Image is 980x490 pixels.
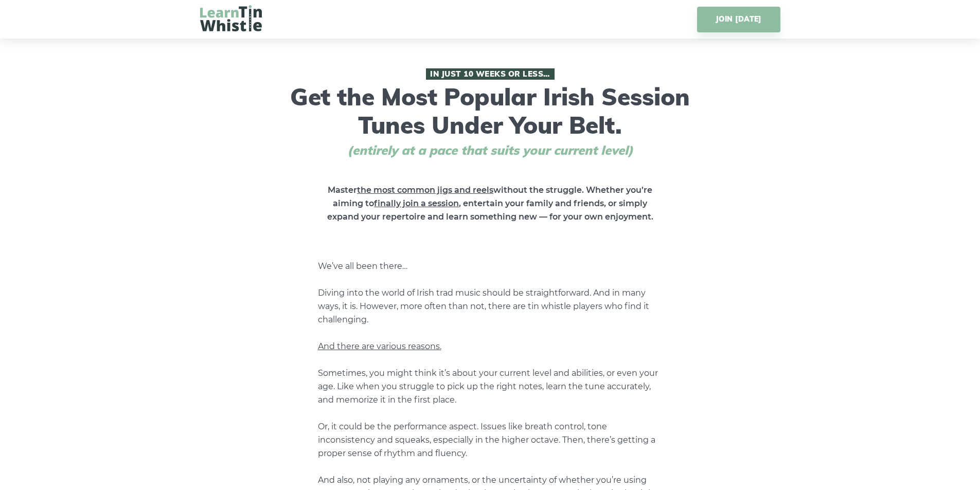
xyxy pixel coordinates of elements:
h1: Get the Most Popular Irish Session Tunes Under Your Belt. [287,68,693,158]
a: JOIN [DATE] [697,7,780,32]
span: (entirely at a pace that suits your current level) [328,143,652,158]
span: the most common jigs and reels [357,185,493,195]
span: And there are various reasons. [318,341,441,351]
img: LearnTinWhistle.com [200,5,262,31]
span: In Just 10 Weeks or Less… [426,68,555,80]
span: finally join a session [374,198,459,208]
strong: Master without the struggle. Whether you’re aiming to , entertain your family and friends, or sim... [327,185,653,222]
